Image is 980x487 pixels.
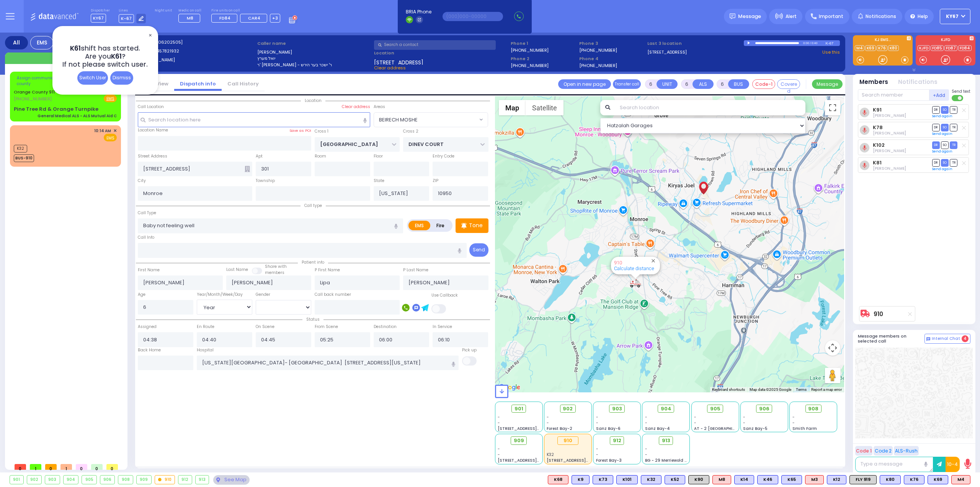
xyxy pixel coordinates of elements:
label: On Scene [256,324,274,330]
div: All [5,36,28,49]
span: DR [932,106,940,113]
label: Cross 2 [403,128,418,134]
a: Orange County 911 [14,89,55,95]
span: Patient info [298,259,328,265]
label: Destination [374,324,397,330]
a: KJFD [918,45,930,51]
label: Assigned [138,324,157,330]
label: State [374,178,384,184]
span: - [792,420,795,426]
a: K91 [873,107,882,113]
div: BLS [781,475,802,484]
span: BEIRECH MOSHE [374,112,488,127]
label: Floor [374,153,383,159]
span: K32 [14,145,27,152]
label: Location Name [138,127,168,133]
label: Township [256,178,275,184]
button: +Add [929,89,949,101]
label: Call Info [138,234,154,241]
span: 8457821932 [154,48,179,54]
span: - [498,446,500,452]
label: First Name [138,267,160,273]
span: 10:14 AM [94,128,111,134]
button: Show street map [499,100,526,115]
span: 0 [106,464,118,470]
img: Google [497,382,522,392]
span: ✕ [113,128,117,134]
label: Dispatcher [91,8,110,13]
label: Street Address [138,153,167,159]
span: Sanz Bay-4 [645,426,670,431]
div: ALS [951,475,970,484]
div: 0:00 [803,39,810,48]
div: 904 [64,476,78,484]
div: BLS [827,475,846,484]
label: Last Name [226,267,248,273]
a: [STREET_ADDRESS] [647,49,687,56]
button: Send [469,243,488,257]
div: K68 [548,475,568,484]
label: EMS [408,221,431,230]
a: K102 [873,142,885,148]
button: Show satellite imagery [526,100,563,115]
small: Share with [265,264,287,269]
span: 0 [15,464,26,470]
button: Code 2 [874,446,893,456]
span: BEIRECH MOSHE [379,116,418,124]
div: BLS [572,475,590,484]
span: 0 [91,464,103,470]
label: יואל מערץ [257,55,372,62]
span: Internal Chat [932,336,960,341]
button: Close [650,257,657,264]
label: Cross 1 [315,128,328,134]
span: [STREET_ADDRESS][PERSON_NAME] [498,457,570,463]
span: CAR4 [248,15,260,21]
div: 903 [45,476,60,484]
div: 901 [10,476,23,484]
label: Save as POI [289,128,311,133]
button: Code 1 [855,446,872,456]
label: Apt [256,153,263,159]
span: Alert [786,13,797,20]
div: 913 [196,476,209,484]
label: [PERSON_NAME] [257,49,372,56]
span: ✕ [147,31,153,40]
span: [PHONE_NUMBER] [14,96,52,102]
label: KJFD [916,38,975,43]
span: Sanz Bay-6 [596,426,621,431]
label: [PHONE_NUMBER] [579,62,617,68]
div: K12 [827,475,846,484]
label: Call Type [138,210,156,216]
div: BLS [734,475,754,484]
label: Entry Code [433,153,454,159]
a: K80 [888,45,899,51]
button: Transfer call [613,79,641,89]
span: - [645,446,647,452]
span: DR [932,141,940,149]
span: - [596,452,598,457]
button: KY67 [940,9,970,24]
div: K9 [572,475,590,484]
div: Year/Month/Week/Day [197,292,252,298]
span: - [498,452,500,457]
a: FD87 [944,45,957,51]
span: Smith Farm [792,426,817,431]
span: 0 [45,464,57,470]
span: 1 [60,464,72,470]
input: Search a contact [374,40,496,50]
span: Assign communicator with county [17,75,85,87]
div: ALS [805,475,824,484]
span: [STREET_ADDRESS] [374,59,423,65]
input: Search location here [138,112,371,127]
input: (000)000-00000 [443,12,503,21]
input: Search hospital [197,356,459,370]
div: K69 [928,475,948,484]
button: Toggle fullscreen view [825,100,840,115]
span: Call type [301,203,326,208]
img: message.svg [730,13,735,19]
div: BLS [616,475,638,484]
span: - [547,420,549,426]
span: Phone 1 [511,40,577,47]
span: K32 [547,452,554,457]
button: Covered [777,79,800,89]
